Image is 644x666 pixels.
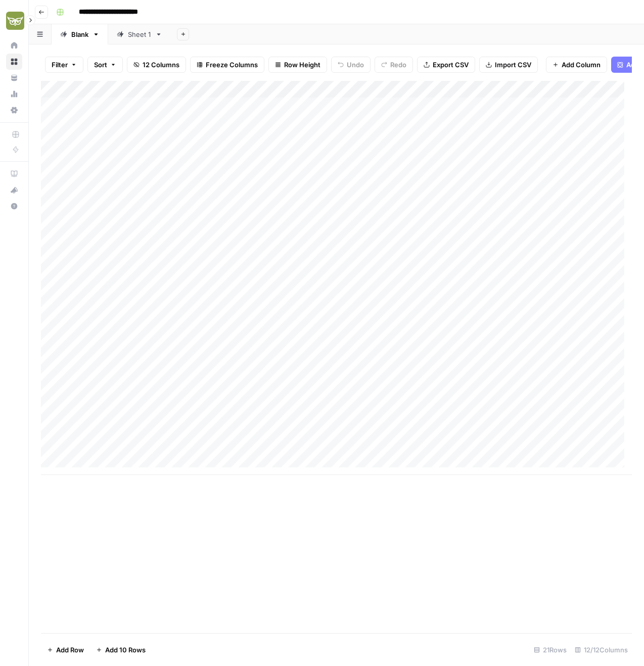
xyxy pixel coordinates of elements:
div: 12/12 Columns [571,642,632,658]
div: 21 Rows [530,642,571,658]
button: Row Height [268,57,327,73]
a: Home [6,37,22,54]
button: Freeze Columns [190,57,264,73]
button: What's new? [6,182,22,198]
span: Add Row [56,645,84,655]
img: Evergreen Media Logo [6,12,24,30]
span: Undo [347,60,364,70]
span: 12 Columns [143,60,179,70]
button: Filter [45,57,83,73]
button: Redo [375,57,413,73]
span: Export CSV [433,60,469,70]
button: Sort [87,57,123,73]
a: Your Data [6,70,22,86]
span: Add 10 Rows [105,645,146,655]
button: 12 Columns [127,57,186,73]
div: Blank [71,29,88,39]
button: Workspace: Evergreen Media [6,8,22,33]
span: Redo [390,60,406,70]
button: Help + Support [6,198,22,214]
a: Usage [6,86,22,102]
a: Browse [6,54,22,70]
a: Sheet 1 [108,24,171,44]
a: Blank [52,24,108,44]
span: Filter [52,60,68,70]
span: Sort [94,60,107,70]
a: Settings [6,102,22,118]
span: Row Height [284,60,320,70]
button: Add 10 Rows [90,642,152,658]
a: AirOps Academy [6,166,22,182]
button: Add Column [546,57,607,73]
span: Add Column [562,60,601,70]
div: Sheet 1 [128,29,151,39]
button: Add Row [41,642,90,658]
button: Undo [331,57,371,73]
div: What's new? [7,182,22,198]
span: Freeze Columns [206,60,258,70]
span: Import CSV [495,60,531,70]
button: Import CSV [479,57,538,73]
button: Export CSV [417,57,475,73]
